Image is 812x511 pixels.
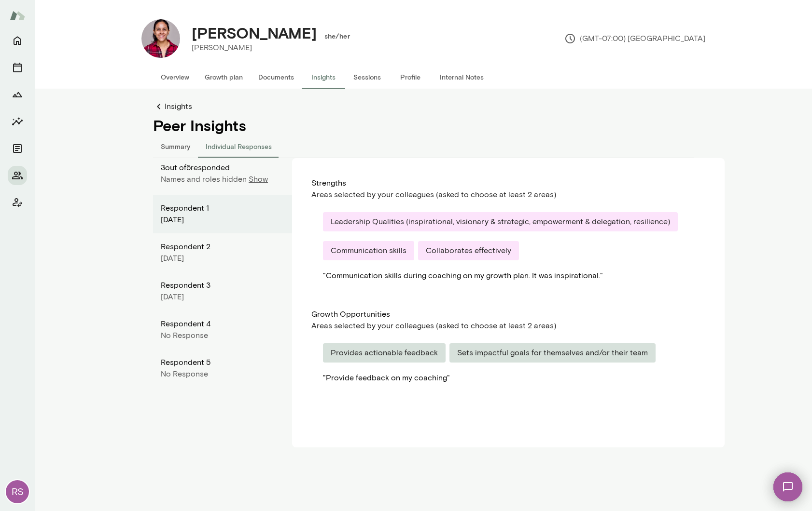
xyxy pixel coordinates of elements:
div: Communication skills [323,241,414,260]
div: RS [6,480,29,503]
button: Insights [8,112,27,131]
p: (GMT-07:00) [GEOGRAPHIC_DATA] [564,33,705,44]
div: Respondent 4No Response [153,310,292,349]
div: Areas selected by your colleagues (asked to choose at least 2 areas) [311,320,705,332]
button: Members [8,166,27,185]
button: Growth Plan [8,85,27,104]
button: Individual Responses [198,134,280,158]
div: Respondent 5No Response [153,349,292,388]
h4: [PERSON_NAME] [192,24,317,42]
a: Insights [153,101,694,112]
div: Collaborates effectively [418,241,519,260]
div: Respondent 1[DATE] [153,195,292,233]
div: " Communication skills during coaching on my growth plan. It was inspirational. " [323,270,694,282]
button: Documents [8,139,27,158]
button: Growth plan [197,66,251,89]
button: Home [8,31,27,50]
div: " Provide feedback on my coaching " [323,372,694,384]
button: Sessions [8,58,27,77]
p: 3 out of 5 responded [161,162,292,174]
div: responses-tab [153,134,694,158]
img: Siddhi Sundar [141,19,180,58]
div: [DATE] [161,291,284,303]
div: Leadership Qualities (inspirational, visionary & strategic, empowerment & delegation, resilience) [323,212,678,231]
button: Client app [8,193,27,212]
div: No Response [161,368,284,380]
div: [DATE] [161,214,284,226]
div: Respondent 5 [161,357,284,368]
p: [PERSON_NAME] [192,42,342,54]
div: Respondent 2[DATE] [153,233,292,272]
div: Growth Opportunities [311,309,705,320]
div: [DATE] [161,253,284,264]
div: Respondent 1 [161,202,284,214]
h4: Peer Insights [153,116,694,134]
button: Sessions [345,66,389,89]
div: Sets impactful goals for themselves and/or their team [449,343,656,363]
div: Respondent 3 [161,280,284,291]
h6: she/her [324,31,350,41]
p: Names and roles hidden [161,174,249,185]
div: Respondent 2 [161,241,284,253]
div: No Response [161,330,284,341]
button: Profile [389,66,432,89]
button: Internal Notes [432,66,491,89]
button: Summary [153,134,198,158]
div: Respondent 4 [161,318,284,330]
button: Insights [302,66,345,89]
div: Areas selected by your colleagues (asked to choose at least 2 areas) [311,189,705,201]
button: Documents [251,66,302,89]
div: Strengths [311,177,705,189]
img: Mento [10,6,25,25]
div: Provides actionable feedback [323,343,446,363]
div: Respondent 3[DATE] [153,272,292,310]
button: Overview [153,66,197,89]
p: Show [249,174,268,185]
